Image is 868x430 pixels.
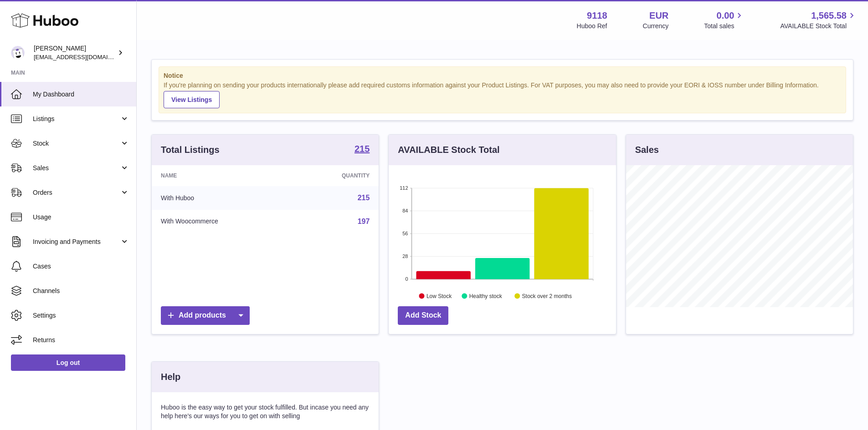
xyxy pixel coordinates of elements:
p: Huboo is the easy way to get your stock fulfilled. But incase you need any help here's our ways f... [161,403,370,420]
strong: Notice [164,71,841,80]
span: My Dashboard [33,90,129,99]
a: Add Stock [398,306,448,325]
th: Quantity [293,165,379,186]
div: Huboo Ref [577,22,607,30]
span: [EMAIL_ADDRESS][DOMAIN_NAME] [34,53,134,61]
text: Stock over 2 months [522,293,572,299]
a: 197 [358,218,370,225]
a: 1,565.58 AVAILABLE Stock Total [780,10,857,30]
span: Returns [33,336,129,344]
text: 84 [403,208,408,213]
span: 1,565.58 [811,10,847,22]
a: 215 [354,144,370,155]
span: 0.00 [717,10,734,22]
h3: Total Listings [161,144,220,156]
text: Low Stock [426,293,452,299]
strong: 215 [354,144,370,153]
td: With Woocommerce [152,210,293,233]
span: Usage [33,213,129,222]
text: Healthy stock [469,293,503,299]
h3: Sales [635,144,659,156]
span: Channels [33,287,129,295]
span: Settings [33,311,129,320]
div: If you're planning on sending your products internationally please add required customs informati... [164,81,841,108]
div: Currency [643,22,669,30]
td: With Huboo [152,186,293,210]
th: Name [152,165,293,186]
span: Orders [33,188,120,197]
h3: AVAILABLE Stock Total [398,144,499,156]
text: 28 [403,253,408,259]
strong: EUR [649,10,668,22]
span: Listings [33,115,120,123]
strong: 9118 [587,10,607,22]
a: 0.00 Total sales [704,10,745,30]
h3: Help [161,371,180,383]
a: 215 [358,194,370,202]
span: AVAILABLE Stock Total [780,22,857,30]
span: Total sales [704,22,745,30]
span: Stock [33,139,120,148]
a: Add products [161,306,250,325]
text: 0 [406,276,408,282]
span: Invoicing and Payments [33,238,120,246]
a: View Listings [164,91,220,108]
span: Cases [33,262,129,271]
text: 112 [400,185,408,191]
span: Sales [33,164,120,172]
img: internalAdmin-9118@internal.huboo.com [11,46,25,60]
text: 56 [403,231,408,236]
a: Log out [11,354,125,371]
div: [PERSON_NAME] [34,44,116,61]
